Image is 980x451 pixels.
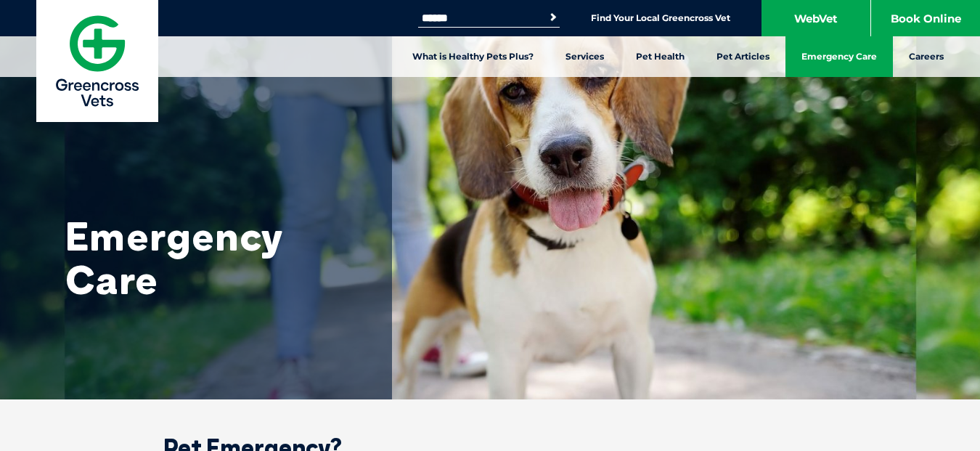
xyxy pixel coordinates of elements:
[396,36,550,77] a: What is Healthy Pets Plus?
[701,36,785,77] a: Pet Articles
[65,214,356,301] h1: Emergency Care
[550,36,620,77] a: Services
[785,36,893,77] a: Emergency Care
[620,36,701,77] a: Pet Health
[893,36,960,77] a: Careers
[591,12,730,24] a: Find Your Local Greencross Vet
[546,10,560,25] button: Search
